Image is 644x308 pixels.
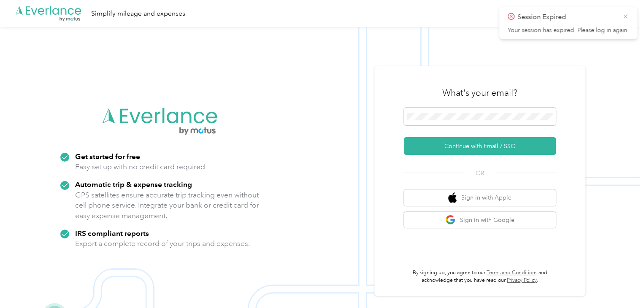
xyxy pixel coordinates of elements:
strong: Get started for free [75,152,140,161]
p: Easy set up with no credit card required [75,162,205,172]
button: Continue with Email / SSO [404,137,556,155]
p: Export a complete record of your trips and expenses. [75,238,250,249]
div: Simplify mileage and expenses [91,8,185,19]
p: Session Expired [517,12,616,22]
img: google logo [445,215,456,225]
h3: What's your email? [442,87,517,99]
iframe: Everlance-gr Chat Button Frame [597,261,644,308]
a: Privacy Policy [507,277,537,284]
p: By signing up, you agree to our and acknowledge that you have read our . [404,269,556,284]
p: GPS satellites ensure accurate trip tracking even without cell phone service. Integrate your bank... [75,190,260,221]
img: apple logo [448,192,457,203]
strong: Automatic trip & expense tracking [75,180,192,189]
button: google logoSign in with Google [404,212,556,228]
a: Terms and Conditions [487,270,537,276]
p: Your session has expired. Please log in again. [508,27,629,34]
strong: IRS compliant reports [75,229,149,238]
span: OR [465,169,495,178]
button: apple logoSign in with Apple [404,189,556,206]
